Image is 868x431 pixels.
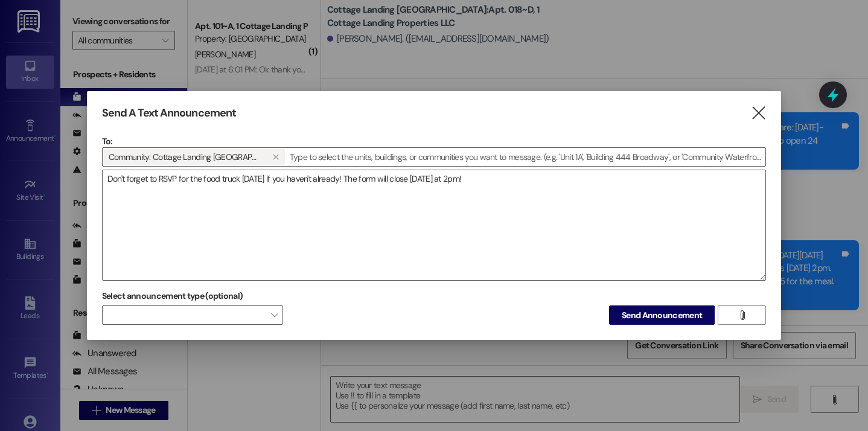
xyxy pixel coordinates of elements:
label: Select announcement type (optional) [102,287,243,305]
p: To: [102,135,766,147]
button: Community: Cottage Landing Lafayette [267,149,285,165]
i:  [738,310,747,320]
i:  [272,152,279,162]
span: Send Announcement [622,309,702,322]
input: Type to select the units, buildings, or communities you want to message. (e.g. 'Unit 1A', 'Buildi... [286,148,765,166]
h3: Send A Text Announcement [102,106,236,120]
span: Community: Cottage Landing Lafayette [109,149,262,165]
button: Send Announcement [609,305,715,325]
i:  [750,107,767,120]
textarea: Don't forget to RSVP for the food truck [DATE] if you haven't already! The form will close [DATE]... [103,170,765,280]
div: Don't forget to RSVP for the food truck [DATE] if you haven't already! The form will close [DATE]... [102,170,766,281]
